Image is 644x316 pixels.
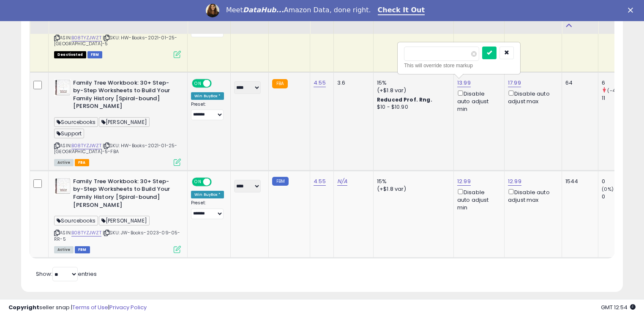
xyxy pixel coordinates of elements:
span: Show: entries [36,270,97,278]
small: FBM [272,177,289,186]
span: FBA [75,159,89,166]
a: 13.99 [457,79,471,87]
div: Win BuyBox * [191,191,224,198]
a: B08TYZJWZT [71,142,101,149]
span: ON [193,80,203,87]
span: ON [193,178,203,185]
span: FBM [87,51,103,58]
a: Terms of Use [72,303,108,311]
div: Disable auto adjust max [508,89,555,105]
span: FBM [75,246,90,253]
div: $10 - $10.90 [377,104,447,111]
div: (+$1.8 var) [377,185,447,193]
div: This will override store markup [404,61,514,70]
div: 3.6 [337,79,367,87]
div: Disable auto adjust min [457,187,498,212]
div: Preset: [191,200,224,219]
span: | SKU: HW-Books-2021-01-25-[GEOGRAPHIC_DATA]-5 [54,34,177,47]
a: 17.99 [508,79,521,87]
span: 2025-09-11 12:54 GMT [601,303,636,311]
img: Profile image for Georgie [206,4,219,17]
th: CSV column name: cust_attr_1_Manager [230,0,268,34]
small: (-45.45%) [607,87,631,94]
img: 51DQ9NesYrL._SL40_.jpg [54,79,71,96]
a: B08TYZJWZT [71,34,101,41]
a: 4.55 [314,177,326,186]
div: Fulfillable Quantity [565,4,595,22]
div: Preset: [191,102,224,121]
a: 4.55 [314,79,326,87]
span: | SKU: HW-Books-2021-01-25-[GEOGRAPHIC_DATA]-5-FBA [54,142,177,155]
a: Privacy Policy [109,303,147,311]
div: 11 [602,94,636,102]
i: DataHub... [243,6,284,14]
small: FBA [272,79,288,88]
div: Disable auto adjust min [457,89,498,113]
a: B08TYZJWZT [71,229,101,236]
span: OFF [210,80,224,87]
a: Check It Out [378,6,425,15]
a: N/A [337,177,347,186]
div: 1544 [565,178,592,185]
strong: Copyright [8,303,39,311]
img: 51DQ9NesYrL._SL40_.jpg [54,178,71,195]
div: Fulfillment Cost [337,4,370,22]
span: | SKU: JW-Books-2023-09-05-RR-5 [54,229,180,242]
div: ASIN: [54,79,181,165]
div: 0 [602,178,636,185]
span: All listings currently available for purchase on Amazon [54,159,74,166]
a: 12.99 [508,177,521,186]
div: 0 [602,193,636,201]
div: (+$1.8 var) [377,87,447,94]
div: 15% [377,178,447,185]
small: (0%) [602,186,614,192]
a: 12.99 [457,177,471,186]
span: OFF [210,178,224,185]
span: All listings that are unavailable for purchase on Amazon for any reason other than out-of-stock [54,51,86,58]
span: All listings currently available for purchase on Amazon [54,246,74,253]
span: [PERSON_NAME] [99,117,150,127]
div: Win BuyBox * [191,92,224,100]
div: ASIN: [54,178,181,252]
span: [PERSON_NAME] [99,216,150,225]
div: seller snap | | [8,304,147,312]
b: Family Tree Workbook: 30+ Step-by-Step Worksheets to Build Your Family History [Spiral-bound] [PE... [73,79,176,113]
div: 64 [565,79,592,87]
div: 6 [602,79,636,87]
div: Ordered Items [602,4,633,22]
div: 15% [377,79,447,87]
b: Family Tree Workbook: 30+ Step-by-Step Worksheets to Build Your Family History [Spiral-bound] [PE... [73,178,176,211]
div: Close [628,8,636,13]
div: Disable auto adjust max [508,187,555,204]
div: Meet Amazon Data, done right. [226,6,371,14]
span: Sourcebooks [54,216,98,225]
b: Reduced Prof. Rng. [377,96,432,103]
span: Sourcebooks [54,117,98,127]
span: Support [54,129,84,138]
